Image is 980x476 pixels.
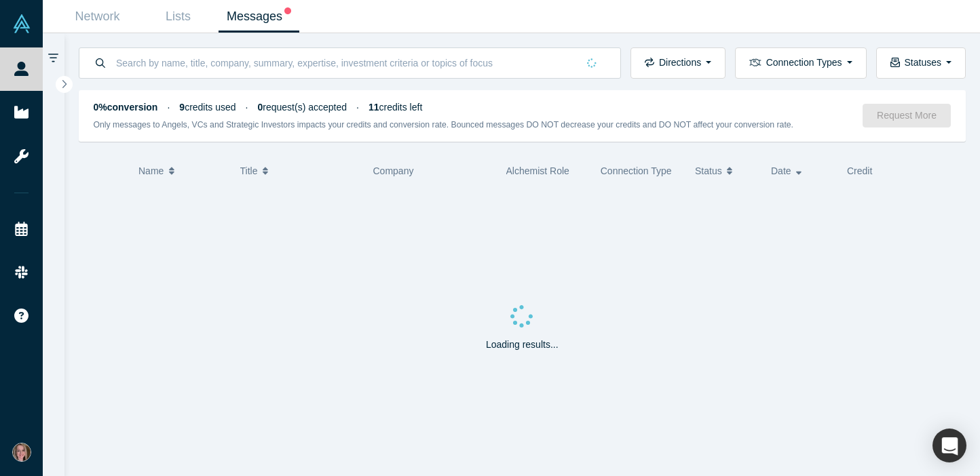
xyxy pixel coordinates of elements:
[138,157,164,185] span: Name
[138,157,226,185] button: Name
[12,443,31,462] img: Anna Fahey's Account
[373,165,414,176] span: Company
[630,47,725,79] button: Directions
[57,1,138,33] a: Network
[735,47,866,79] button: Connection Types
[258,102,347,113] span: request(s) accepted
[115,47,578,79] input: Search by name, title, company, summary, expertise, investment criteria or topics of focus
[219,1,299,33] a: Messages
[12,14,31,33] img: Alchemist Vault Logo
[138,1,219,33] a: Lists
[94,120,794,130] small: Only messages to Angels, VCs and Strategic Investors impacts your credits and conversion rate. Bo...
[876,47,966,79] button: Statuses
[847,165,872,176] span: Credit
[246,102,248,113] span: ·
[695,157,757,185] button: Status
[486,338,559,352] p: Loading results...
[356,102,359,113] span: ·
[94,102,158,113] strong: 0% conversion
[369,102,422,113] span: credits left
[695,157,722,185] span: Status
[369,102,379,113] strong: 11
[179,102,235,113] span: credits used
[167,102,170,113] span: ·
[179,102,185,113] strong: 9
[258,102,263,113] strong: 0
[771,157,833,185] button: Date
[771,157,791,185] span: Date
[506,165,569,176] span: Alchemist Role
[240,157,359,185] button: Title
[240,157,258,185] span: Title
[601,165,672,176] span: Connection Type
